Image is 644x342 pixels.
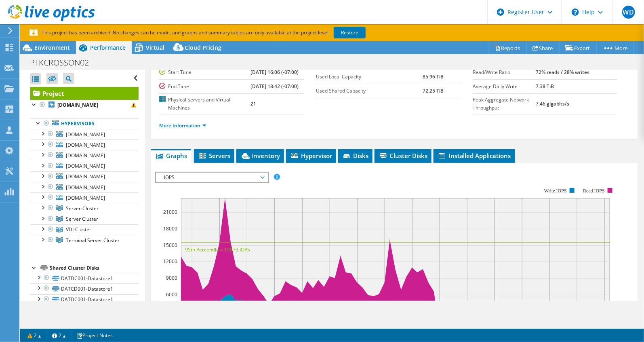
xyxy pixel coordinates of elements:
[622,6,635,19] span: WD
[544,188,567,194] text: Write IOPS
[30,118,139,129] a: Hypervisors
[559,42,597,54] a: Export
[34,44,70,51] span: Environment
[66,184,105,191] span: [DOMAIN_NAME]
[423,87,444,94] b: 72.25 TiB
[90,44,126,51] span: Performance
[30,235,139,245] a: Terminal Server Cluster
[30,139,139,150] a: [DOMAIN_NAME]
[30,161,139,171] a: [DOMAIN_NAME]
[159,68,250,76] label: Start Time
[250,83,299,90] b: [DATE] 18:42 (-07:00)
[166,291,177,298] text: 6000
[583,188,605,194] text: Read IOPS
[240,152,280,160] span: Inventory
[29,28,425,37] p: This project has been archived. No changes can be made, and graphs and summary tables are only av...
[572,8,579,16] svg: \n
[26,58,101,67] h1: PTKCROSSON02
[30,283,139,294] a: DATCD001-Datastore1
[185,44,221,51] span: Cloud Pricing
[66,131,105,138] span: [DOMAIN_NAME]
[50,263,139,273] div: Shared Cluster Disks
[159,82,250,91] label: End Time
[473,96,536,112] label: Peak Aggregate Network Throughput
[596,42,634,54] a: More
[316,73,423,81] label: Used Local Capacity
[163,225,177,232] text: 18000
[334,27,366,38] a: Restore
[473,82,536,91] label: Average Daily Write
[30,182,139,192] a: [DOMAIN_NAME]
[198,152,230,160] span: Servers
[250,69,299,76] b: [DATE] 16:06 (-07:00)
[163,258,177,265] text: 12000
[46,330,72,340] a: 2
[379,152,427,160] span: Cluster Disks
[473,68,536,76] label: Read/Write Ratio
[30,294,139,305] a: DATDC001-Datastore1
[66,226,91,233] span: VDI-Cluster
[526,42,560,54] a: Share
[66,152,105,159] span: [DOMAIN_NAME]
[290,152,332,160] span: Hypervisor
[30,171,139,182] a: [DOMAIN_NAME]
[30,87,139,100] a: Project
[30,192,139,203] a: [DOMAIN_NAME]
[146,44,164,51] span: Virtual
[22,330,47,340] a: 2
[66,194,105,201] span: [DOMAIN_NAME]
[536,69,589,76] b: 72% reads / 28% writes
[30,203,139,213] a: Server-Cluster
[342,152,368,160] span: Disks
[66,173,105,180] span: [DOMAIN_NAME]
[30,129,139,139] a: [DOMAIN_NAME]
[66,205,99,212] span: Server-Cluster
[536,83,554,90] b: 7.38 TiB
[166,274,177,281] text: 9000
[316,87,423,95] label: Used Shared Capacity
[159,122,206,129] a: More Information
[30,214,139,224] a: Server Cluster
[66,237,120,244] span: Terminal Server Cluster
[159,96,250,112] label: Physical Servers and Virtual Machines
[163,242,177,249] text: 15000
[57,101,98,108] b: [DOMAIN_NAME]
[66,215,98,222] span: Server Cluster
[155,152,187,160] span: Graphs
[71,330,118,340] a: Project Notes
[66,141,105,148] span: [DOMAIN_NAME]
[250,100,256,107] b: 21
[438,152,511,160] span: Installed Applications
[488,42,527,54] a: Reports
[30,100,139,110] a: [DOMAIN_NAME]
[536,100,569,107] b: 7.46 gigabits/s
[30,150,139,160] a: [DOMAIN_NAME]
[423,73,444,80] b: 85.96 TiB
[185,246,250,253] text: 95th Percentile = 15573 IOPS
[160,173,264,182] span: IOPS
[66,163,105,169] span: [DOMAIN_NAME]
[30,224,139,235] a: VDI-Cluster
[163,209,177,215] text: 21000
[30,273,139,283] a: DATDC001-Datastore1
